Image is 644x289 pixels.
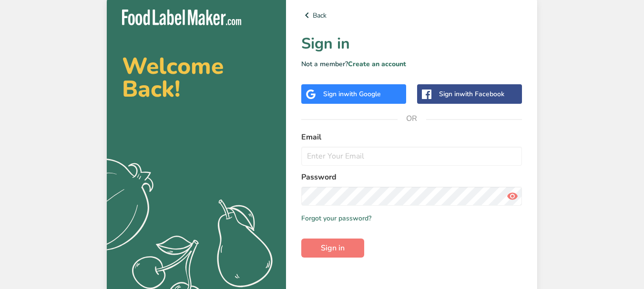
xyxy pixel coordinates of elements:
[323,89,381,99] div: Sign in
[301,239,364,258] button: Sign in
[301,32,522,55] h1: Sign in
[301,59,522,69] p: Not a member?
[321,242,345,254] span: Sign in
[398,104,426,133] span: OR
[301,131,522,143] label: Email
[301,10,522,21] a: Back
[460,90,504,99] span: with Facebook
[122,55,271,100] h2: Welcome Back!
[301,171,522,183] label: Password
[301,147,522,166] input: Enter Your Email
[344,90,381,99] span: with Google
[348,60,406,69] a: Create an account
[301,213,371,223] a: Forgot your password?
[439,89,504,99] div: Sign in
[122,10,241,25] img: Food Label Maker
